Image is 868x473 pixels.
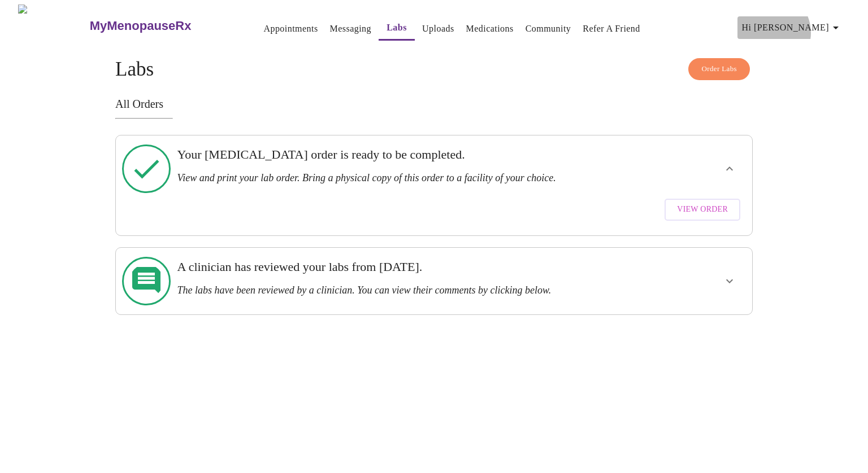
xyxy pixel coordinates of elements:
button: Refer a Friend [578,17,645,40]
span: Hi [PERSON_NAME] [742,20,843,36]
button: show more [716,155,743,182]
button: Order Labs [688,58,750,80]
button: View Order [665,199,740,221]
h3: Your [MEDICAL_DATA] order is ready to be completed. [177,147,630,162]
button: Labs [379,16,415,41]
a: Messaging [330,21,371,37]
span: View Order [677,203,728,217]
button: Community [521,17,576,40]
h3: All Orders [115,98,753,111]
button: Uploads [418,17,459,40]
a: Community [526,21,571,37]
h3: MyMenopauseRx [90,19,192,33]
a: Uploads [422,21,454,37]
button: Messaging [325,17,376,40]
span: Order Labs [701,63,737,76]
h3: A clinician has reviewed your labs from [DATE]. [177,260,630,274]
a: View Order [662,193,743,226]
img: MyMenopauseRx Logo [18,5,88,47]
a: Appointments [263,21,318,37]
button: show more [716,268,743,295]
a: Medications [466,21,514,37]
a: Labs [387,20,407,36]
h4: Labs [115,58,753,81]
a: MyMenopauseRx [88,6,236,46]
button: Appointments [259,17,322,40]
button: Medications [462,17,518,40]
h3: View and print your lab order. Bring a physical copy of this order to a facility of your choice. [177,172,630,184]
h3: The labs have been reviewed by a clinician. You can view their comments by clicking below. [177,284,630,296]
button: Hi [PERSON_NAME] [737,16,847,39]
a: Refer a Friend [583,21,640,37]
